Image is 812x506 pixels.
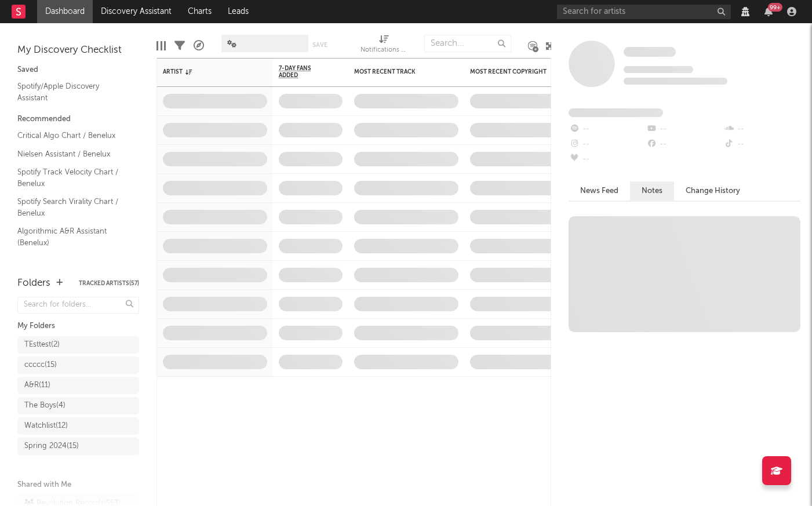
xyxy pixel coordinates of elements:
div: -- [569,122,646,137]
div: -- [723,137,800,152]
a: Algorithmic A&R Assistant (Benelux) [17,225,128,249]
button: Tracked Artists(57) [79,281,139,286]
input: Search for folders... [17,297,139,314]
span: Fans Added by Platform [569,108,663,117]
div: Shared with Me [17,478,139,492]
div: Recommended [17,112,139,126]
div: My Folders [17,319,139,333]
div: Most Recent Track [354,68,441,75]
div: The Boys ( 4 ) [24,399,65,413]
div: TEsttest ( 2 ) [24,338,60,352]
div: ccccc ( 15 ) [24,358,57,372]
button: 99+ [764,7,773,16]
div: -- [569,137,646,152]
div: -- [569,152,646,167]
div: Most Recent Copyright [470,68,557,75]
a: Spotify/Apple Discovery Assistant [17,80,128,104]
span: Some Artist [624,47,676,57]
div: -- [646,122,723,137]
a: Watchlist(12) [17,417,139,435]
div: Folders [17,276,50,290]
a: Critical Algo Chart / Benelux [17,129,128,142]
div: -- [723,122,800,137]
div: Edit Columns [156,29,166,63]
a: Spotify Track Velocity Chart / Benelux [17,166,128,190]
button: Change History [674,181,752,201]
div: Saved [17,63,139,77]
div: Notifications (Artist) [361,43,407,57]
input: Search... [424,35,511,52]
button: Notes [630,181,674,201]
div: 99 + [768,3,782,12]
a: Nielsen Assistant / Benelux [17,148,128,161]
div: A&R Pipeline [194,29,204,63]
div: -- [646,137,723,152]
div: Notifications (Artist) [361,29,407,63]
div: Spring 2024 ( 15 ) [24,439,79,453]
div: Artist [163,68,250,75]
div: A&R ( 11 ) [24,378,50,392]
a: Shazam Top 200 / NL [17,254,128,267]
button: News Feed [569,181,630,201]
a: Spotify Search Virality Chart / Benelux [17,195,128,219]
span: 7-Day Fans Added [279,65,325,79]
input: Search for artists [557,5,731,19]
a: TEsttest(2) [17,336,139,354]
div: Filters [174,29,185,63]
div: My Discovery Checklist [17,43,139,57]
a: ccccc(15) [17,356,139,374]
a: The Boys(4) [17,397,139,414]
a: Some Artist [624,46,676,58]
span: Tracking Since: [DATE] [624,66,693,73]
a: A&R(11) [17,377,139,394]
button: Save [312,42,327,48]
a: Spring 2024(15) [17,438,139,455]
div: Watchlist ( 12 ) [24,419,68,433]
span: 0 fans last week [624,78,727,85]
